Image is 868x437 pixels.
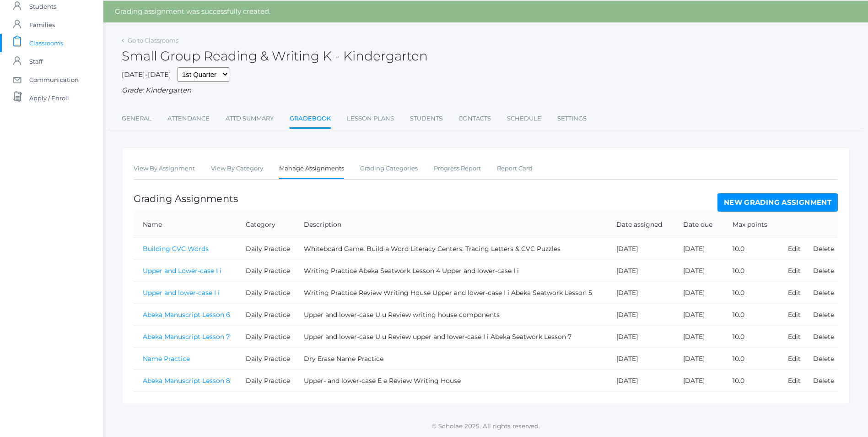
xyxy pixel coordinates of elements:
td: Upper- and lower-case E e Review Writing House [295,370,607,392]
a: Contacts [458,109,491,128]
span: Families [29,16,55,34]
a: Manage Assignments [279,159,344,179]
span: Communication [29,71,79,89]
a: Edit [788,245,801,253]
a: Delete [813,311,834,319]
a: Edit [788,267,801,275]
a: Delete [813,377,834,385]
a: Delete [813,245,834,253]
a: Delete [813,355,834,363]
a: Attendance [167,109,210,128]
td: [DATE] [607,260,674,282]
td: 10.0 [723,282,779,304]
a: Edit [788,289,801,297]
th: Category [237,212,295,238]
a: Students [410,109,442,128]
td: Whiteboard Game: Build a Word Literacy Centers: Tracing Letters & CVC Puzzles [295,238,607,260]
a: Schedule [507,109,541,128]
td: [DATE] [607,238,674,260]
a: Gradebook [290,109,331,129]
td: 10.0 [723,348,779,370]
td: 10.0 [723,326,779,348]
a: Delete [813,333,834,341]
a: View By Assignment [134,159,195,178]
span: Staff [29,52,43,71]
th: Description [295,212,607,238]
p: © Scholae 2025. All rights reserved. [103,421,868,431]
td: Daily Practice [237,282,295,304]
td: 10.0 [723,370,779,392]
td: 10.0 [723,304,779,326]
a: Abeka Manuscript Lesson 8 [143,377,230,385]
td: [DATE] [674,260,723,282]
a: Progress Report [434,159,481,178]
th: Max points [723,212,779,238]
a: Edit [788,333,801,341]
td: Upper and lower-case U u Review writing house components [295,304,607,326]
td: [DATE] [607,304,674,326]
a: Name Practice [143,355,190,363]
a: Edit [788,355,801,363]
span: Apply / Enroll [29,89,69,107]
td: Writing Practice Review Writing House Upper and lower-case I i Abeka Seatwork Lesson 5 [295,282,607,304]
h2: Small Group Reading & Writing K - Kindergarten [122,49,428,63]
a: New Grading Assignment [717,193,838,212]
h1: Grading Assignments [134,193,238,204]
th: Date due [674,212,723,238]
td: 10.0 [723,260,779,282]
a: Go to Classrooms [128,37,178,44]
a: Grading Categories [360,159,418,178]
span: Classrooms [29,34,63,52]
a: Lesson Plans [347,109,394,128]
a: Abeka Manuscript Lesson 6 [143,311,230,319]
td: [DATE] [607,326,674,348]
td: Writing Practice Abeka Seatwork Lesson 4 Upper and lower-case I i [295,260,607,282]
td: [DATE] [674,370,723,392]
a: Report Card [497,159,533,178]
a: Edit [788,311,801,319]
th: Name [134,212,237,238]
div: Grading assignment was successfully created. [103,1,868,22]
a: Delete [813,289,834,297]
a: Edit [788,377,801,385]
td: Daily Practice [237,260,295,282]
td: [DATE] [674,304,723,326]
th: Date assigned [607,212,674,238]
td: [DATE] [607,282,674,304]
td: [DATE] [674,348,723,370]
a: General [122,109,151,128]
td: [DATE] [607,348,674,370]
td: Daily Practice [237,326,295,348]
a: Upper and lower-case I i [143,289,220,297]
a: View By Category [211,159,263,178]
a: Delete [813,267,834,275]
td: 10.0 [723,238,779,260]
td: Daily Practice [237,238,295,260]
td: [DATE] [674,238,723,260]
a: Building CVC Words [143,245,209,253]
a: Abeka Manuscript Lesson 7 [143,333,230,341]
td: Upper and lower-case U u Review upper and lower-case I i Abeka Seatwork Lesson 7 [295,326,607,348]
td: Dry Erase Name Practice [295,348,607,370]
td: Daily Practice [237,370,295,392]
div: Grade: Kindergarten [122,85,850,96]
td: [DATE] [674,282,723,304]
span: [DATE]-[DATE] [122,70,171,79]
td: [DATE] [607,370,674,392]
a: Settings [557,109,587,128]
a: Attd Summary [226,109,274,128]
td: Daily Practice [237,348,295,370]
td: Daily Practice [237,304,295,326]
td: [DATE] [674,326,723,348]
a: Upper and Lower-case I i [143,267,221,275]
